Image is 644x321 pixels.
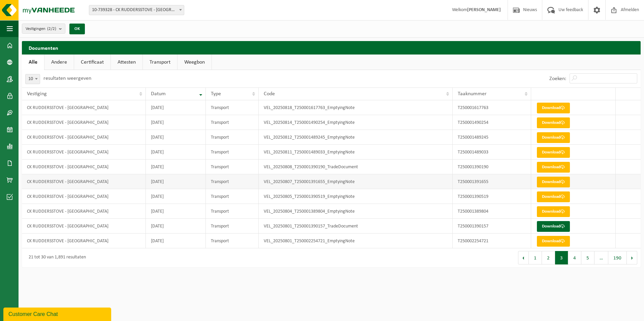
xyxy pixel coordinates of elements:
td: CK RUDDERSSTOVE - [GEOGRAPHIC_DATA] [22,115,146,130]
a: Download [537,221,570,232]
td: VEL_20250811_T250001489033_EmptyingNote [259,145,453,159]
td: T250001617763 [453,100,531,115]
strong: [PERSON_NAME] [467,7,501,12]
a: Andere [44,55,74,70]
td: T250002254721 [453,234,531,248]
td: CK RUDDERSSTOVE - [GEOGRAPHIC_DATA] [22,100,146,115]
td: Transport [206,204,259,219]
a: Transport [143,55,177,70]
span: … [594,251,608,264]
label: Zoeken: [549,76,566,81]
td: CK RUDDERSSTOVE - [GEOGRAPHIC_DATA] [22,174,146,189]
a: Download [537,236,570,247]
td: [DATE] [146,100,206,115]
div: 21 tot 30 van 1,891 resultaten [25,252,86,264]
td: T250001390190 [453,159,531,174]
td: [DATE] [146,204,206,219]
a: Download [537,132,570,143]
a: Download [537,117,570,128]
td: VEL_20250801_T250001390157_TradeDocument [259,219,453,234]
td: Transport [206,189,259,204]
td: VEL_20250814_T250001490254_EmptyingNote [259,115,453,130]
a: Certificaat [74,55,110,70]
td: Transport [206,219,259,234]
td: CK RUDDERSSTOVE - [GEOGRAPHIC_DATA] [22,130,146,145]
td: [DATE] [146,234,206,248]
button: 1 [529,251,542,264]
td: CK RUDDERSSTOVE - [GEOGRAPHIC_DATA] [22,159,146,174]
span: 10-739328 - CK RUDDERSSTOVE - BRUGGE [89,5,184,15]
td: Transport [206,130,259,145]
span: 10 [26,74,40,84]
iframe: chat widget [3,306,112,321]
a: Alle [22,55,44,70]
button: OK [69,24,85,34]
button: 3 [555,251,568,264]
td: Transport [206,174,259,189]
a: Download [537,103,570,113]
td: [DATE] [146,115,206,130]
td: Transport [206,100,259,115]
td: [DATE] [146,174,206,189]
td: T250001490254 [453,115,531,130]
td: Transport [206,115,259,130]
h2: Documenten [22,41,641,54]
td: VEL_20250818_T250001617763_EmptyingNote [259,100,453,115]
td: T250001489033 [453,145,531,159]
td: T250001389804 [453,204,531,219]
td: CK RUDDERSSTOVE - [GEOGRAPHIC_DATA] [22,145,146,159]
td: [DATE] [146,130,206,145]
td: CK RUDDERSSTOVE - [GEOGRAPHIC_DATA] [22,189,146,204]
span: Taaknummer [458,91,487,97]
td: T250001489245 [453,130,531,145]
td: T250001390519 [453,189,531,204]
a: Download [537,191,570,202]
span: Vestiging [27,91,47,97]
td: [DATE] [146,189,206,204]
button: Vestigingen(2/2) [22,24,65,34]
td: T250001390157 [453,219,531,234]
td: VEL_20250804_T250001389804_EmptyingNote [259,204,453,219]
a: Download [537,147,570,158]
td: CK RUDDERSSTOVE - [GEOGRAPHIC_DATA] [22,234,146,248]
td: [DATE] [146,219,206,234]
span: 10-739328 - CK RUDDERSSTOVE - BRUGGE [89,5,184,15]
td: CK RUDDERSSTOVE - [GEOGRAPHIC_DATA] [22,204,146,219]
td: [DATE] [146,159,206,174]
span: Vestigingen [26,24,56,34]
count: (2/2) [47,27,56,31]
a: Download [537,206,570,217]
span: 10 [25,74,40,84]
td: VEL_20250812_T250001489245_EmptyingNote [259,130,453,145]
a: Weegbon [178,55,212,70]
a: Download [537,162,570,173]
span: Datum [151,91,166,97]
td: CK RUDDERSSTOVE - [GEOGRAPHIC_DATA] [22,219,146,234]
td: VEL_20250805_T250001390519_EmptyingNote [259,189,453,204]
a: Attesten [111,55,142,70]
button: 5 [581,251,594,264]
button: 4 [568,251,581,264]
label: resultaten weergeven [43,76,91,81]
button: Previous [518,251,529,264]
button: 2 [542,251,555,264]
td: T250001391655 [453,174,531,189]
span: Type [211,91,221,97]
span: Code [264,91,275,97]
button: 190 [608,251,627,264]
td: VEL_20250807_T250001391655_EmptyingNote [259,174,453,189]
td: Transport [206,159,259,174]
td: VEL_20250801_T250002254721_EmptyingNote [259,234,453,248]
button: Next [627,251,637,264]
td: Transport [206,145,259,159]
a: Download [537,177,570,187]
td: [DATE] [146,145,206,159]
td: Transport [206,234,259,248]
td: VEL_20250808_T250001390190_TradeDocument [259,159,453,174]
